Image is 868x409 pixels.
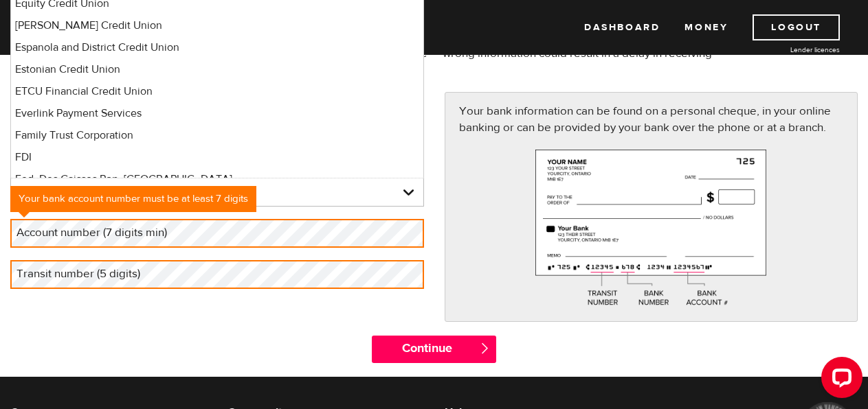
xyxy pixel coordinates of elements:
[11,168,423,190] li: Fed. Des Caisses Pop. [GEOGRAPHIC_DATA]
[10,219,195,247] label: Account number (7 digits min)
[459,103,844,136] p: Your bank information can be found on a personal cheque, in your online banking or can be provide...
[11,102,423,124] li: Everlink Payment Services
[11,36,423,58] li: Espanola and District Credit Union
[810,351,868,409] iframe: LiveChat chat widget
[737,45,840,55] a: Lender licences
[753,14,840,40] a: Logout
[11,124,423,146] li: Family Trust Corporation
[11,58,423,80] li: Estonian Credit Union
[10,260,168,288] label: Transit number (5 digits)
[11,146,423,168] li: FDI
[11,80,423,102] li: ETCU Financial Credit Union
[372,336,496,363] input: Continue
[535,150,766,307] img: paycheck-large-7c426558fe069eeec9f9d0ad74ba3ec2.png
[584,14,660,40] a: Dashboard
[10,186,256,212] div: Your bank account number must be at least 7 digits
[685,14,728,40] a: Money
[11,14,423,36] li: [PERSON_NAME] Credit Union
[479,342,491,354] span: 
